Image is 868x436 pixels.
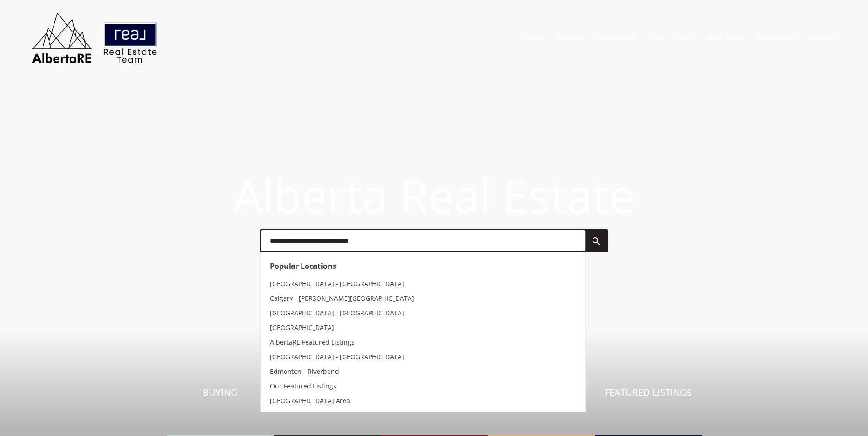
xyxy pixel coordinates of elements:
[270,323,334,332] span: [GEOGRAPHIC_DATA]
[270,261,336,271] strong: Popular Locations
[707,33,744,42] a: Our Team
[203,386,237,399] span: Buying
[758,33,797,42] a: Mortgage
[595,354,702,436] a: Featured Listings
[811,33,835,42] a: Log In
[270,294,414,303] span: Calgary - [PERSON_NAME][GEOGRAPHIC_DATA]
[167,354,274,436] a: Buying
[270,308,404,317] span: [GEOGRAPHIC_DATA] - [GEOGRAPHIC_DATA]
[270,279,404,288] span: [GEOGRAPHIC_DATA] - [GEOGRAPHIC_DATA]
[678,33,694,42] a: Sell
[26,9,163,66] img: AlbertaRE Real Estate Team | Real Broker
[523,33,544,42] a: Home
[651,33,664,42] a: Buy
[598,33,637,42] a: Sold Data
[270,352,404,361] span: [GEOGRAPHIC_DATA] - [GEOGRAPHIC_DATA]
[270,396,350,405] span: [GEOGRAPHIC_DATA] Area
[557,33,584,42] a: Search
[270,382,336,390] span: Our Featured Listings
[605,386,692,399] span: Featured Listings
[270,338,355,346] span: AlbertaRE Featured Listings
[270,367,339,376] span: Edmonton - Riverbend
